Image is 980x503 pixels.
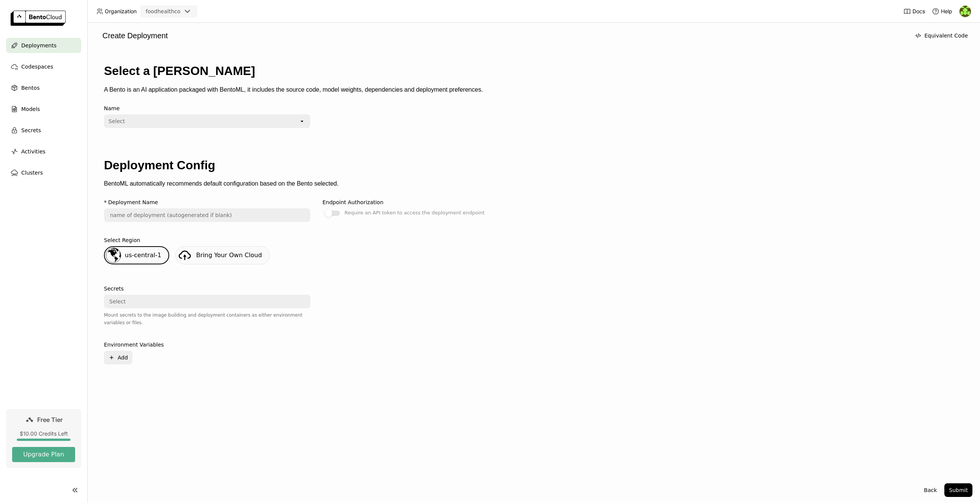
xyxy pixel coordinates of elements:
[109,355,115,361] svg: Plus
[322,199,384,205] div: Endpoint Authorization
[109,298,126,305] div: Select
[344,208,484,217] div: Require an API token to access the deployment endpoint
[175,246,270,264] a: Bring Your Own Cloud
[6,144,81,159] a: Activities
[104,311,310,326] div: Mount secrets to the image building and deployment containers as either environment variables or ...
[181,8,182,16] input: Selected foodhealthco.
[903,8,925,15] a: Docs
[21,105,40,114] span: Models
[104,64,963,78] h1: Select a [PERSON_NAME]
[104,351,132,364] button: Add
[105,209,310,221] input: name of deployment (autogenerated if blank)
[912,8,925,15] span: Docs
[911,29,972,42] button: Equivalent Code
[941,8,952,15] span: Help
[919,483,941,497] button: Back
[95,30,908,41] div: Create Deployment
[104,246,169,264] div: us-central-1
[21,83,39,92] span: Bentos
[299,118,305,124] svg: open
[6,59,81,74] a: Codespaces
[104,105,310,111] div: Name
[21,147,46,156] span: Activities
[21,168,43,177] span: Clusters
[944,483,972,497] button: Submit
[6,409,81,468] a: Free Tier$10.00 Credits LeftUpgrade Plan
[6,123,81,138] a: Secrets
[108,199,158,205] div: Deployment Name
[21,62,53,71] span: Codespaces
[960,6,971,17] img: Amine Ech-Cherif
[12,447,75,462] button: Upgrade Plan
[104,286,124,292] div: Secrets
[104,180,963,187] p: BentoML automatically recommends default configuration based on the Bento selected.
[104,237,140,243] div: Select Region
[11,11,66,26] img: logo
[109,117,125,125] div: Select
[104,158,963,172] h1: Deployment Config
[21,126,41,135] span: Secrets
[104,342,164,348] div: Environment Variables
[12,430,75,437] div: $10.00 Credits Left
[105,8,137,15] span: Organization
[6,165,81,180] a: Clusters
[932,8,952,15] div: Help
[125,251,161,259] span: us-central-1
[196,251,262,259] span: Bring Your Own Cloud
[104,86,963,93] p: A Bento is an AI application packaged with BentoML, it includes the source code, model weights, d...
[6,38,81,53] a: Deployments
[37,416,63,423] span: Free Tier
[146,8,181,15] div: foodhealthco
[6,80,81,95] a: Bentos
[6,102,81,117] a: Models
[21,41,57,50] span: Deployments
